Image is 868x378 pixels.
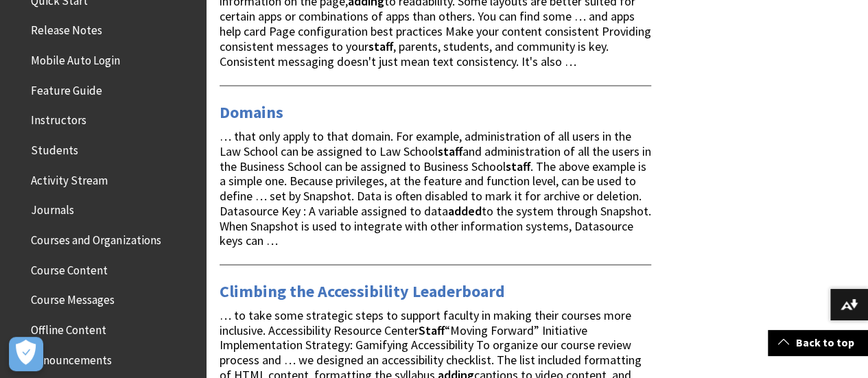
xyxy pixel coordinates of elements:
span: Offline Content [31,318,106,337]
a: Back to top [768,330,868,355]
strong: added [448,202,482,218]
a: Domains [220,101,283,123]
span: Announcements [31,349,112,367]
strong: Staff [419,322,445,338]
a: Climbing the Accessibility Leaderboard [220,280,505,302]
span: Feature Guide [31,79,102,97]
span: Release Notes [31,19,102,38]
span: Mobile Auto Login [31,49,120,67]
strong: staff [368,38,393,54]
span: Students [31,139,78,157]
span: Instructors [31,109,86,128]
span: Course Messages [31,289,115,307]
span: Journals [31,199,74,217]
strong: staff [506,158,530,174]
button: Open Preferences [9,337,43,371]
strong: staff [438,143,462,158]
span: Course Content [31,259,108,277]
span: … that only apply to that domain. For example, administration of all users in the Law School can ... [220,128,651,248]
span: Activity Stream [31,169,108,187]
span: Courses and Organizations [31,228,161,247]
